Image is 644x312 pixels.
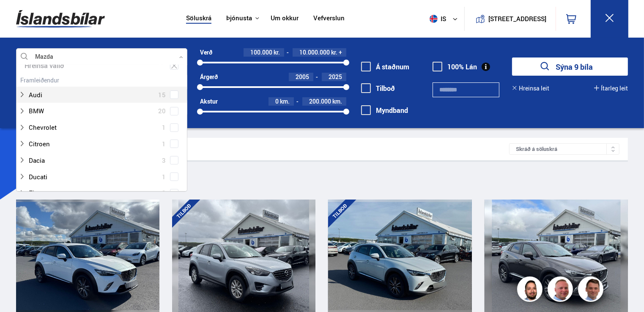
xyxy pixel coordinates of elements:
[594,85,628,92] button: Ítarleg leit
[7,3,32,29] button: Opna LiveChat spjallviðmót
[579,278,605,303] img: FbJEzSuNWCJXmdc-.webp
[426,15,447,23] span: is
[339,49,342,56] span: +
[426,6,464,31] button: is
[162,154,166,167] span: 3
[512,85,549,92] button: Hreinsa leit
[275,97,279,105] span: 0
[430,15,438,23] img: svg+xml;base64,PHN2ZyB4bWxucz0iaHR0cDovL3d3dy53My5vcmcvMjAwMC9zdmciIHdpZHRoPSI1MTIiIGhlaWdodD0iNT...
[509,143,619,155] div: Skráð á söluskrá
[274,49,280,56] span: kr.
[433,63,477,71] label: 100% Lán
[226,14,252,22] button: Þjónusta
[200,74,218,80] div: Árgerð
[250,48,272,56] span: 100.000
[162,121,166,134] span: 1
[549,278,574,303] img: siFngHWaQ9KaOqBr.png
[280,98,290,105] span: km.
[271,14,299,23] a: Um okkur
[162,187,166,199] span: 3
[309,97,331,105] span: 200.000
[186,14,211,23] a: Söluskrá
[162,138,166,150] span: 1
[492,15,543,22] button: [STREET_ADDRESS]
[518,278,544,303] img: nhp88E3Fdnt1Opn2.png
[299,48,330,56] span: 10.000.000
[331,49,337,56] span: kr.
[16,5,105,33] img: G0Ugv5HjCgRt.svg
[162,171,166,183] span: 1
[361,63,409,71] label: Á staðnum
[158,105,166,117] span: 20
[25,145,510,153] div: Leitarniðurstöður 9 bílar
[200,98,218,105] div: Akstur
[361,107,408,114] label: Myndband
[332,98,342,105] span: km.
[158,89,166,101] span: 15
[16,57,187,74] div: Hreinsa valið
[361,85,395,92] label: Tilboð
[313,14,345,23] a: Vefverslun
[469,7,551,31] a: [STREET_ADDRESS]
[329,73,342,81] span: 2025
[296,73,309,81] span: 2005
[200,49,212,56] div: Verð
[512,57,628,76] button: Sýna 9 bíla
